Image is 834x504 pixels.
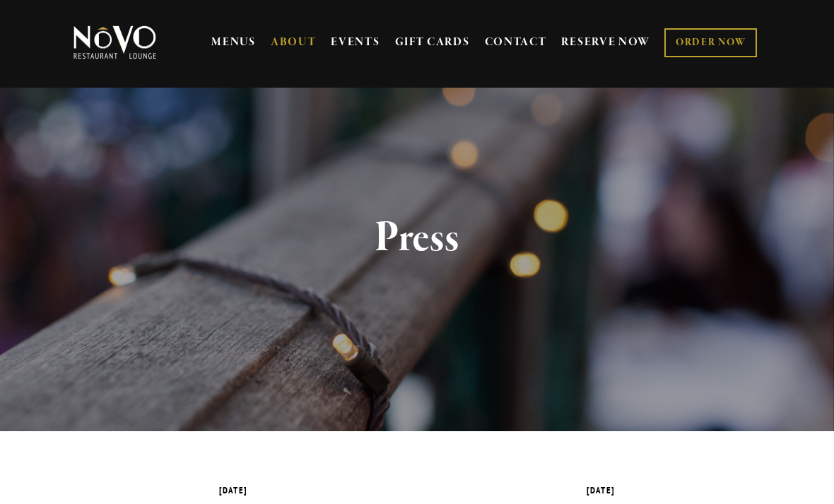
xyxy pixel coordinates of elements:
img: Novo Restaurant &amp; Lounge [71,25,159,60]
a: RESERVE NOW [561,29,650,56]
a: ORDER NOW [664,28,757,57]
a: MENUS [211,35,256,49]
time: [DATE] [587,481,616,501]
a: CONTACT [485,29,547,56]
h1: Press [92,216,743,262]
a: GIFT CARDS [395,29,470,56]
a: EVENTS [331,35,380,49]
a: ABOUT [271,35,317,49]
time: [DATE] [219,481,248,501]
